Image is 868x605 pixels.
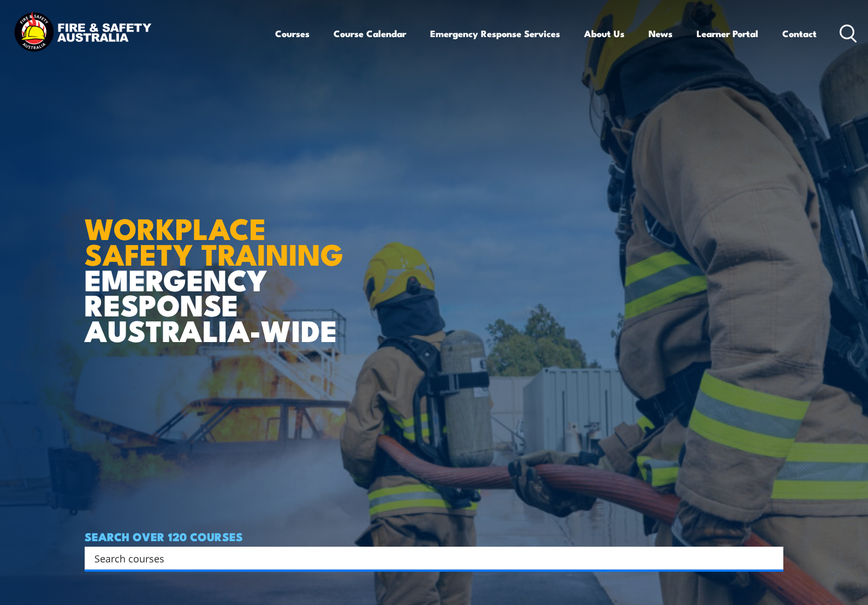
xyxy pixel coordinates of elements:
a: Learner Portal [697,19,758,48]
a: Emergency Response Services [430,19,560,48]
form: Search form [97,550,762,566]
input: Search input [94,550,759,566]
h4: SEARCH OVER 120 COURSES [85,530,783,542]
a: News [649,19,673,48]
a: About Us [584,19,625,48]
h1: EMERGENCY RESPONSE AUSTRALIA-WIDE [85,188,352,343]
strong: WORKPLACE SAFETY TRAINING [85,205,343,275]
a: Course Calendar [334,19,406,48]
button: Search magnifier button [764,550,780,566]
a: Courses [275,19,310,48]
a: Contact [782,19,817,48]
